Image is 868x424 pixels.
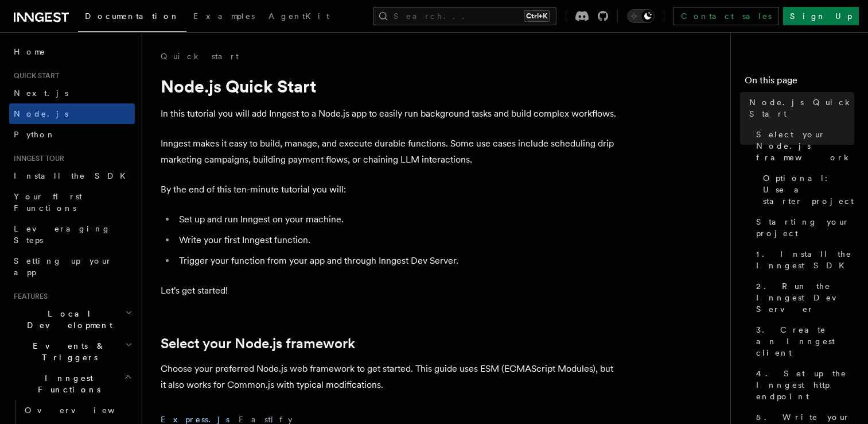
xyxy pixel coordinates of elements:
a: Install the SDK [9,165,135,186]
a: Node.js [9,103,135,124]
p: Inngest makes it easy to build, manage, and execute durable functions. Some use cases include sch... [161,136,620,168]
a: 3. Create an Inngest client [752,319,854,363]
span: 3. Create an Inngest client [756,324,854,359]
a: Starting your project [752,211,854,244]
button: Search...Ctrl+K [373,7,556,25]
a: Home [9,41,135,62]
a: Leveraging Steps [9,218,135,250]
span: Examples [193,11,255,21]
span: Inngest tour [9,154,64,163]
span: Node.js Quick Start [749,97,854,120]
span: Quick start [9,71,59,80]
p: Let's get started! [161,283,620,299]
span: Events & Triggers [9,340,125,363]
span: Local Development [9,308,125,331]
button: Toggle dark mode [627,9,655,23]
button: Local Development [9,303,135,336]
a: Contact sales [674,7,779,25]
span: 1. Install the Inngest SDK [756,248,854,271]
span: Python [14,130,56,139]
p: Choose your preferred Node.js web framework to get started. This guide uses ESM (ECMAScript Modul... [161,361,620,393]
a: Your first Functions [9,186,135,218]
a: Next.js [9,83,135,103]
kbd: Ctrl+K [524,10,550,22]
span: Next.js [14,88,68,98]
span: 4. Set up the Inngest http endpoint [756,368,854,402]
span: 2. Run the Inngest Dev Server [756,280,854,315]
span: AgentKit [268,11,329,21]
span: Features [9,292,48,301]
li: Trigger your function from your app and through Inngest Dev Server. [176,253,620,269]
a: Overview [20,400,135,421]
h1: Node.js Quick Start [161,76,620,97]
span: Starting your project [756,216,854,239]
button: Inngest Functions [9,368,135,400]
a: 1. Install the Inngest SDK [752,244,854,276]
a: Documentation [78,3,186,32]
a: Python [9,124,135,145]
span: Home [14,46,46,57]
li: Set up and run Inngest on your machine. [176,211,620,228]
a: Node.js Quick Start [745,92,854,124]
p: By the end of this ten-minute tutorial you will: [161,182,620,198]
a: AgentKit [262,3,336,31]
span: Leveraging Steps [14,224,111,245]
span: Optional: Use a starter project [763,172,854,207]
a: Examples [186,3,262,31]
a: Sign Up [783,7,859,25]
a: Optional: Use a starter project [758,168,854,211]
a: 2. Run the Inngest Dev Server [752,276,854,319]
span: Install the SDK [14,171,133,180]
p: In this tutorial you will add Inngest to a Node.js app to easily run background tasks and build c... [161,106,620,122]
a: 4. Set up the Inngest http endpoint [752,363,854,407]
a: Select your Node.js framework [161,336,355,352]
span: Setting up your app [14,256,112,277]
a: Quick start [161,51,239,62]
span: Node.js [14,109,68,118]
button: Events & Triggers [9,336,135,368]
h4: On this page [745,74,854,92]
span: Your first Functions [14,192,82,213]
span: Documentation [85,11,180,21]
span: Select your Node.js framework [756,129,854,163]
a: Select your Node.js framework [752,124,854,168]
span: Inngest Functions [9,372,124,395]
li: Write your first Inngest function. [176,232,620,248]
a: Setting up your app [9,250,135,283]
span: Overview [25,406,143,415]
